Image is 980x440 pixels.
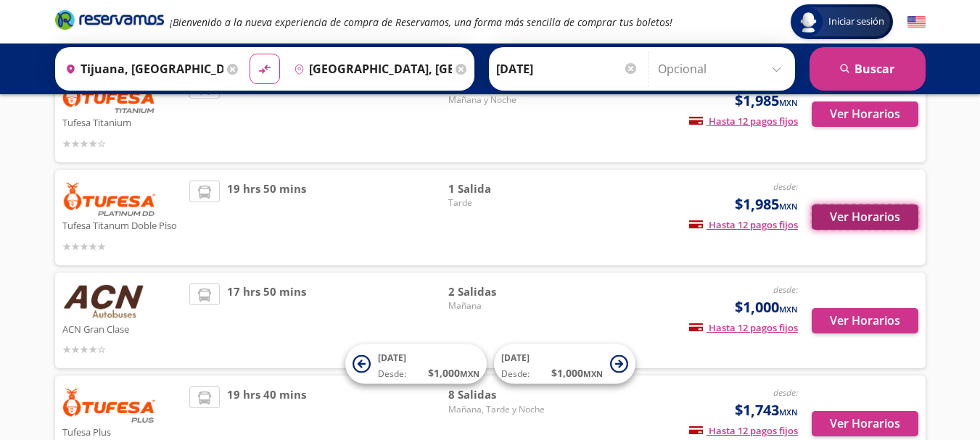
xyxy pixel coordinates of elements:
[735,194,798,215] span: $1,985
[448,196,550,209] span: Tarde
[62,386,157,423] img: Tufesa Plus
[658,51,788,87] input: Opcional
[907,13,926,31] button: English
[448,386,550,403] span: 8 Salidas
[227,77,306,151] span: 18 hrs 20 mins
[448,403,550,416] span: Mañana, Tarde y Noche
[62,77,157,113] img: Tufesa Titanium
[689,321,798,334] span: Hasta 12 pagos fijos
[55,9,164,35] a: Brand Logo
[227,283,306,358] span: 17 hrs 50 mins
[779,304,798,315] small: MXN
[773,283,798,296] em: desde:
[551,365,603,381] span: $ 1,000
[170,15,672,29] em: ¡Bienvenido a la nueva experiencia de compra de Reservamos, una forma más sencilla de comprar tus...
[428,365,479,381] span: $ 1,000
[689,424,798,437] span: Hasta 12 pagos fijos
[735,90,798,112] span: $1,985
[448,299,550,312] span: Mañana
[810,47,926,91] button: Buscar
[62,216,183,233] p: Tufesa Titanum Doble Piso
[288,51,452,87] input: Buscar Destino
[59,51,223,87] input: Buscar Origen
[779,201,798,212] small: MXN
[62,423,183,440] p: Tufesa Plus
[345,344,487,384] button: [DATE]Desde:$1,000MXN
[779,97,798,108] small: MXN
[62,283,145,320] img: ACN Gran Clase
[689,218,798,231] span: Hasta 12 pagos fijos
[689,115,798,128] span: Hasta 12 pagos fijos
[812,411,918,436] button: Ver Horarios
[779,407,798,418] small: MXN
[448,283,550,300] span: 2 Salidas
[227,180,306,254] span: 19 hrs 50 mins
[496,51,638,87] input: Elegir Fecha
[773,386,798,399] em: desde:
[448,180,550,197] span: 1 Salida
[773,180,798,193] em: desde:
[62,180,157,217] img: Tufesa Titanum Doble Piso
[501,368,530,381] span: Desde:
[55,9,164,30] i: Brand Logo
[460,368,479,379] small: MXN
[583,368,603,379] small: MXN
[501,352,530,364] span: [DATE]
[812,101,918,127] button: Ver Horarios
[823,14,890,29] span: Iniciar sesión
[448,94,550,107] span: Mañana y Noche
[62,113,183,130] p: Tufesa Titanium
[378,352,406,364] span: [DATE]
[735,399,798,421] span: $1,743
[494,344,635,384] button: [DATE]Desde:$1,000MXN
[812,204,918,230] button: Ver Horarios
[735,296,798,318] span: $1,000
[62,320,183,337] p: ACN Gran Clase
[812,308,918,333] button: Ver Horarios
[378,368,406,381] span: Desde:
